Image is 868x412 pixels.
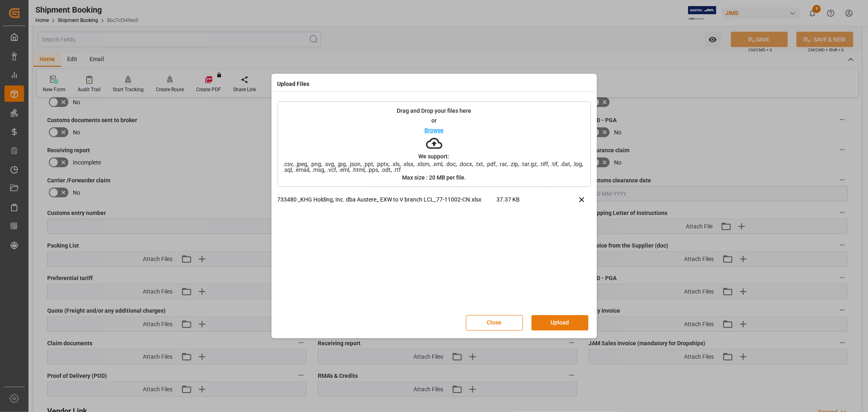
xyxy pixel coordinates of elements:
[278,161,590,173] span: .csv, .jpeg, .png, .svg, .jpg, .json, .ppt, .pptx, .xls, .xlsx, .xlsm, .xml, .doc, .docx, .txt, ....
[402,175,466,180] p: Max size : 20 MB per file.
[419,153,450,159] p: We support:
[278,80,310,88] h4: Upload Files
[497,195,552,210] span: 37.37 KB
[424,127,444,133] p: Browse
[278,195,497,204] p: 733480 _KHG Holding, Inc. dba Austere_ EXW to V branch LCL_77-11002-CN.xlsx
[466,315,523,331] button: Close
[431,118,437,123] p: or
[278,101,591,187] div: Drag and Drop your files hereorBrowseWe support:.csv, .jpeg, .png, .svg, .jpg, .json, .ppt, .pptx...
[531,315,588,331] button: Upload
[397,108,471,114] p: Drag and Drop your files here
